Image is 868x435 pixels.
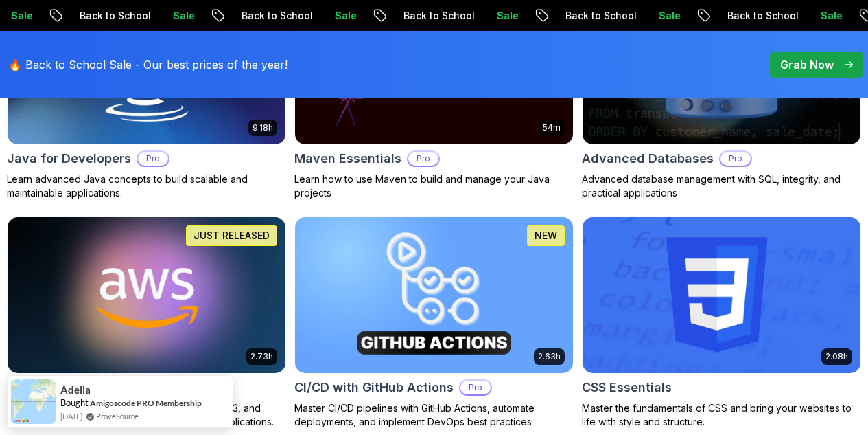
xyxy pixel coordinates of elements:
[7,216,286,429] a: AWS for Developers card2.73hJUST RELEASEDAWS for DevelopersProMaster AWS services like EC2, RDS, ...
[158,9,202,23] p: Sale
[582,401,861,429] p: Master the fundamentals of CSS and bring your websites to life with style and structure.
[11,379,56,424] img: provesource social proof notification image
[60,397,89,408] span: Bought
[538,351,561,362] p: 2.63h
[60,384,91,396] span: Adella
[294,149,401,168] h2: Maven Essentials
[550,9,644,23] p: Back to School
[482,9,526,23] p: Sale
[7,149,131,168] h2: Java for Developers
[226,9,320,23] p: Back to School
[582,216,861,429] a: CSS Essentials card2.08hCSS EssentialsMaster the fundamentals of CSS and bring your websites to l...
[408,152,438,166] p: Pro
[193,229,270,243] p: JUST RELEASED
[294,216,574,429] a: CI/CD with GitHub Actions card2.63hNEWCI/CD with GitHub ActionsProMaster CI/CD pipelines with Git...
[720,152,751,166] p: Pro
[806,9,849,23] p: Sale
[388,9,482,23] p: Back to School
[294,401,574,429] p: Master CI/CD pipelines with GitHub Actions, automate deployments, and implement DevOps best pract...
[582,378,672,397] h2: CSS Essentials
[250,351,273,362] p: 2.73h
[825,351,848,362] p: 2.08h
[60,410,82,422] span: [DATE]
[138,152,168,166] p: Pro
[294,378,454,397] h2: CI/CD with GitHub Actions
[295,217,573,373] img: CI/CD with GitHub Actions card
[460,381,491,394] p: Pro
[535,229,557,243] p: NEW
[1,213,292,377] img: AWS for Developers card
[543,122,561,133] p: 54m
[253,122,273,133] p: 9.18h
[8,56,288,73] p: 🔥 Back to School Sale - Our best prices of the year!
[712,9,806,23] p: Back to School
[7,172,286,200] p: Learn advanced Java concepts to build scalable and maintainable applications.
[582,172,861,200] p: Advanced database management with SQL, integrity, and practical applications
[294,172,574,200] p: Learn how to use Maven to build and manage your Java projects
[644,9,688,23] p: Sale
[96,410,139,422] a: ProveSource
[90,398,202,408] a: Amigoscode PRO Membership
[583,217,860,373] img: CSS Essentials card
[64,9,158,23] p: Back to School
[780,56,834,73] p: Grab Now
[582,149,714,168] h2: Advanced Databases
[320,9,364,23] p: Sale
